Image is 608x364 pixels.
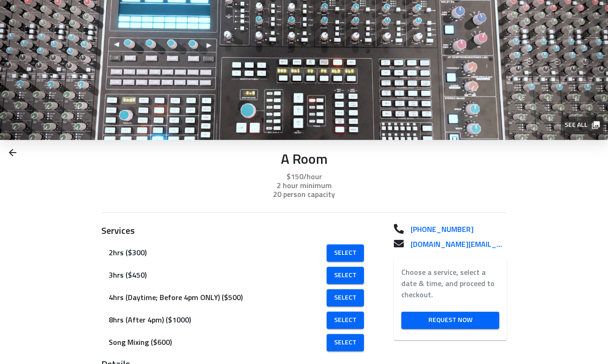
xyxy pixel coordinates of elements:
[101,224,371,238] h3: Services
[109,247,328,259] span: 2hrs ($300)
[561,117,603,134] button: See all
[109,315,328,326] span: 8hrs (After 4pm) ($1000)
[327,334,364,351] a: Select
[409,315,492,326] span: Request Now
[403,224,506,235] a: [PHONE_NUMBER]
[334,292,356,304] span: Select
[101,309,371,331] div: 8hrs (After 4pm) ($1000)
[327,245,364,262] a: Select
[334,337,356,349] span: Select
[101,287,371,309] div: 4hrs (Daytime; Before 4pm ONLY) ($500)
[101,264,371,287] div: 3hrs ($450)
[101,189,507,200] p: 20 person capacity
[334,315,356,326] span: Select
[334,270,356,281] span: Select
[334,247,356,259] span: Select
[327,267,364,284] a: Select
[101,171,507,182] p: $150/hour
[101,152,507,169] p: A Room
[101,242,371,264] div: 2hrs ($300)
[401,267,499,301] label: Choose a service, select a date & time, and proceed to checkout.
[101,180,507,191] p: 2 hour minimum
[109,337,328,348] span: Song Mixing ($600)
[565,119,599,131] span: See all
[403,239,506,250] a: [DOMAIN_NAME][EMAIL_ADDRESS][DOMAIN_NAME]
[401,312,499,329] a: Request Now
[101,331,371,354] div: Song Mixing ($600)
[109,292,328,303] span: 4hrs (Daytime; Before 4pm ONLY) ($500)
[327,312,364,329] a: Select
[109,270,328,281] span: 3hrs ($450)
[327,289,364,307] a: Select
